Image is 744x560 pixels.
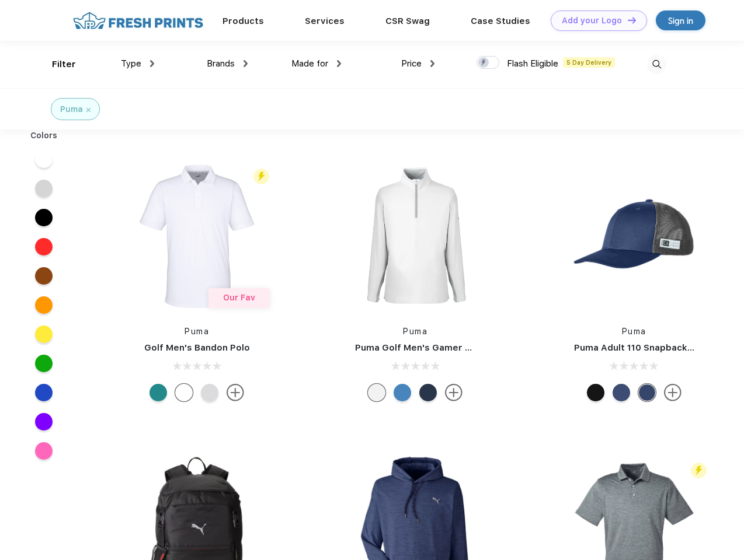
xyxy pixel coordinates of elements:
[628,17,636,23] img: DT
[691,463,707,478] img: flash_active_toggle.svg
[69,10,207,31] img: fo%20logo%202.webp
[119,159,274,314] img: func=resize&h=266
[613,384,630,401] div: Peacoat Qut Shd
[403,327,427,336] a: Puma
[419,384,437,401] div: Navy Blazer
[647,55,666,74] img: desktop_search.svg
[337,60,341,67] img: dropdown.png
[562,16,622,26] div: Add your Logo
[401,58,422,69] span: Price
[175,384,193,401] div: Bright White
[430,60,434,67] img: dropdown.png
[86,108,91,112] img: filter_cancel.svg
[201,384,218,401] div: High Rise
[394,384,411,401] div: Bright Cobalt
[445,384,463,401] img: more.svg
[355,342,540,353] a: Puma Golf Men's Gamer Golf Quarter-Zip
[668,14,693,27] div: Sign in
[368,384,385,401] div: Bright White
[557,159,712,314] img: func=resize&h=266
[121,58,141,69] span: Type
[60,103,83,116] div: Puma
[587,384,604,401] div: Pma Blk with Pma Blk
[144,342,250,353] a: Golf Men's Bandon Polo
[622,327,646,336] a: Puma
[52,58,76,71] div: Filter
[507,58,558,69] span: Flash Eligible
[185,327,209,336] a: Puma
[253,169,269,184] img: flash_active_toggle.svg
[244,60,248,67] img: dropdown.png
[385,16,430,26] a: CSR Swag
[338,159,493,314] img: func=resize&h=266
[664,384,682,401] img: more.svg
[222,16,264,26] a: Products
[150,60,154,67] img: dropdown.png
[656,10,705,30] a: Sign in
[638,384,656,401] div: Peacoat with Qut Shd
[227,384,244,401] img: more.svg
[22,129,67,142] div: Colors
[223,293,255,302] span: Our Fav
[563,57,615,68] span: 5 Day Delivery
[291,58,328,69] span: Made for
[150,384,167,401] div: Green Lagoon
[305,16,345,26] a: Services
[207,58,235,69] span: Brands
